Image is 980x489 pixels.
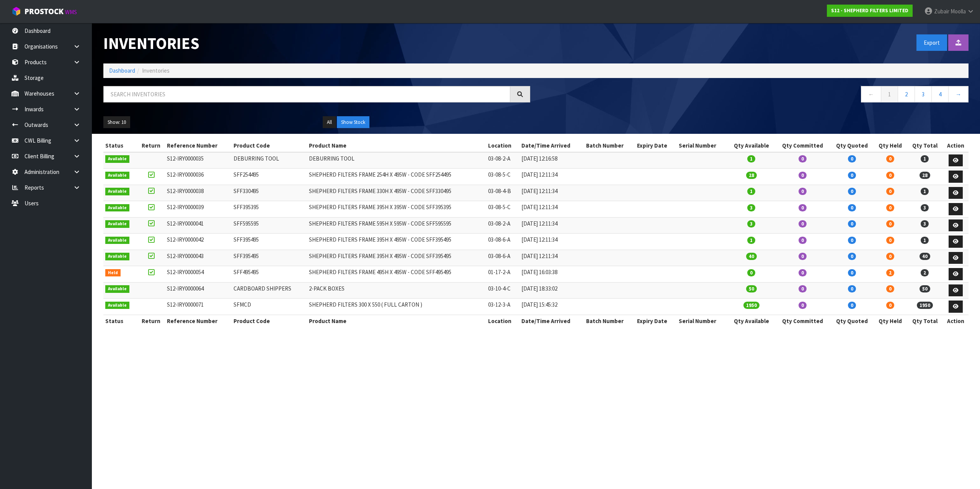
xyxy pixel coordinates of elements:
span: 3 [921,220,929,227]
td: SFF495495 [232,266,307,283]
span: 50 [920,285,930,292]
small: WMS [65,8,77,16]
span: 0 [886,172,894,179]
span: 3 [747,204,755,211]
span: 0 [886,237,894,244]
td: 03-08-5-C [486,169,519,185]
span: 0 [848,237,856,244]
button: All [323,116,336,128]
span: 0 [799,253,807,260]
th: Product Name [307,140,486,152]
span: 0 [799,302,807,309]
span: 0 [848,285,856,292]
th: Qty Quoted [830,315,874,327]
span: 1 [747,188,755,195]
span: 0 [799,188,807,195]
span: Available [105,302,129,309]
span: Available [105,188,129,195]
th: Expiry Date [635,315,677,327]
td: SHEPHERD FILTERS FRAME 395H X 495W - CODE SFF395495 [307,250,486,266]
span: 0 [886,302,894,309]
span: 0 [886,220,894,227]
td: [DATE] 12:11:34 [519,234,584,250]
th: Location [486,140,519,152]
td: S12-IRY0000041 [165,217,232,234]
span: 1950 [743,302,759,309]
span: ProStock [24,6,64,16]
span: 0 [848,220,856,227]
span: 28 [746,172,757,179]
span: 1 [747,237,755,244]
span: 0 [848,204,856,211]
a: 4 [931,86,949,102]
td: 2-PACK BOXES [307,282,486,299]
td: S12-IRY0000042 [165,234,232,250]
td: 03-08-4-B [486,185,519,201]
span: 1 [921,237,929,244]
th: Status [103,140,137,152]
span: Available [105,172,129,179]
span: 3 [921,204,929,211]
span: Zubair [934,8,949,15]
a: ← [861,86,881,102]
span: 2 [886,269,894,276]
span: 0 [848,188,856,195]
th: Qty Committed [775,140,830,152]
span: 1 [921,155,929,162]
span: Available [105,237,129,244]
a: 2 [898,86,915,102]
td: [DATE] 16:03:38 [519,266,584,283]
span: Inventories [142,67,170,74]
button: Show Stock [337,116,369,128]
td: SFF395395 [232,201,307,218]
td: 03-08-6-A [486,250,519,266]
td: DEBURRING TOOL [232,152,307,169]
th: Qty Available [727,140,775,152]
th: Status [103,315,137,327]
th: Product Name [307,315,486,327]
th: Batch Number [584,315,635,327]
span: 0 [886,253,894,260]
td: SHEPHERD FILTERS 300 X 550 ( FULL CARTON ) [307,299,486,315]
th: Batch Number [584,140,635,152]
h1: Inventories [103,34,530,52]
td: SFF395495 [232,234,307,250]
td: 03-12-3-A [486,299,519,315]
td: SHEPHERD FILTERS FRAME 254H X 495W - CODE SFF254495 [307,169,486,185]
span: 0 [799,172,807,179]
td: [DATE] 15:45:32 [519,299,584,315]
button: Show: 10 [103,116,130,128]
a: Dashboard [109,67,135,74]
input: Search inventories [103,86,510,102]
a: 1 [881,86,898,102]
td: S12-IRY0000064 [165,282,232,299]
span: 50 [746,285,757,292]
td: S12-IRY0000035 [165,152,232,169]
th: Serial Number [677,315,727,327]
td: [DATE] 12:11:34 [519,169,584,185]
span: 28 [920,172,930,179]
span: Available [105,155,129,163]
span: 40 [746,253,757,260]
th: Expiry Date [635,140,677,152]
span: 0 [747,269,755,276]
th: Date/Time Arrived [519,315,584,327]
button: Export [916,34,947,51]
img: cube-alt.png [11,6,21,16]
span: 1 [921,188,929,195]
span: 0 [799,220,807,227]
td: 03-08-6-A [486,234,519,250]
span: 2 [921,269,929,276]
td: S12-IRY0000039 [165,201,232,218]
td: [DATE] 12:11:34 [519,185,584,201]
span: 0 [799,285,807,292]
span: 0 [848,172,856,179]
td: S12-IRY0000036 [165,169,232,185]
td: 01-17-2-A [486,266,519,283]
th: Product Code [232,140,307,152]
span: 1950 [917,302,933,309]
span: Held [105,269,121,277]
th: Qty Quoted [830,140,874,152]
span: 0 [799,237,807,244]
span: 0 [886,188,894,195]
